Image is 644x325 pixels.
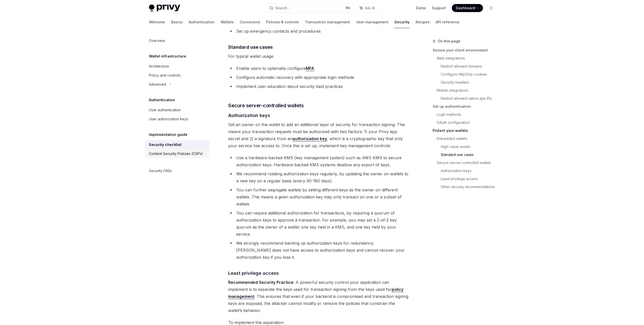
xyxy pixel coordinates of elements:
[441,167,499,175] a: Authorization keys
[441,183,499,191] a: Other security recommendations
[240,16,260,28] a: Connectors
[306,66,314,71] a: MFA
[149,81,166,87] div: Advanced
[345,6,351,10] span: ⌘ K
[145,105,209,115] a: User authentication
[437,119,499,127] a: OAuth configuration
[149,16,165,28] a: Welcome
[356,16,388,28] a: User management
[228,83,410,90] li: Implement user education about security best practices
[365,6,375,11] span: Ask AI
[394,16,410,28] a: Security
[356,4,378,13] button: Ask AI
[441,70,499,78] a: Configure HttpOnly cookies
[228,154,410,168] li: Use a hardware-backed KMS (key management system) such as AWS KMS to secure authorization keys. H...
[441,62,499,70] a: Restrict allowed domains
[149,63,169,69] div: Architecture
[436,16,460,28] a: API reference
[437,54,499,62] a: Web integrations
[487,4,495,12] button: Toggle dark mode
[437,159,499,167] a: Secure server-controlled wallets
[228,112,270,119] span: Authorization keys
[149,142,181,148] div: Security checklist
[145,140,209,149] a: Security checklist
[228,121,410,149] span: Set an owner on the wallet to add an additional layer of security for transaction signing. This m...
[149,168,172,174] div: Security FAQs
[149,97,175,103] h5: Authentication
[228,280,293,285] strong: Recommended Security Practice
[145,166,209,175] a: Security FAQs
[145,71,209,80] a: Policy and controls
[228,170,410,184] li: We recommend rotating authorization keys regularly, by updating the owner on wallets to a new key...
[452,4,483,12] a: Dashboard
[438,38,460,44] span: On this page
[171,16,183,28] a: Basics
[149,107,181,113] div: User authentication
[433,46,499,54] a: Secure your client environment
[456,6,475,11] span: Dashboard
[145,36,209,45] a: Overview
[228,44,273,50] strong: Standard use cases
[433,127,499,135] a: Protect your wallets
[189,16,215,28] a: Authentication
[149,5,180,12] img: light logo
[145,149,209,158] a: Content Security Policies (CSPs)
[441,143,499,151] a: High-value assets
[228,270,279,277] span: Least privilege access
[416,6,426,11] a: Demo
[266,4,354,13] button: Search...⌘K
[275,5,289,11] div: Search...
[228,240,410,261] li: We strongly recommend backing up authorization keys for redundancy. [PERSON_NAME] does not have a...
[228,28,410,35] li: Set up emergency contacts and procedures
[441,151,499,159] a: Standard use cases
[433,102,499,111] a: Set up authentication
[437,111,499,119] a: Login methods
[437,135,499,143] a: Embedded wallets
[149,116,188,122] div: User authorization keys
[149,132,187,138] h5: Implementation guide
[149,38,165,44] div: Overview
[228,279,410,314] span: : A powerful security control your application can implement is to separate the keys used for tra...
[292,136,327,141] a: authorization key
[221,16,234,28] a: Wallets
[228,65,410,72] li: Enable users to optionally configure
[145,62,209,71] a: Architecture
[441,94,499,102] a: Restrict allowed native app IDs
[437,86,499,94] a: Mobile integrations
[441,78,499,86] a: Security headers
[228,209,410,238] li: You can require additional authorization for transactions, by requiring a quorum of authorization...
[228,102,304,109] span: Secure server-controlled wallets
[228,74,410,81] li: Configure automatic recovery with appropriate login methods
[149,151,203,157] div: Content Security Policies (CSPs)
[266,16,299,28] a: Policies & controls
[432,6,446,11] a: Support
[305,16,350,28] a: Transaction management
[441,175,499,183] a: Least privilege access
[416,16,430,28] a: Recipes
[149,53,186,59] h5: Wallet infrastructure
[228,186,410,207] li: You can further segregate wallets by setting different keys as the owner on different wallets. Th...
[228,53,410,60] span: For typical wallet usage:
[145,115,209,124] a: User authorization keys
[149,72,181,78] div: Policy and controls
